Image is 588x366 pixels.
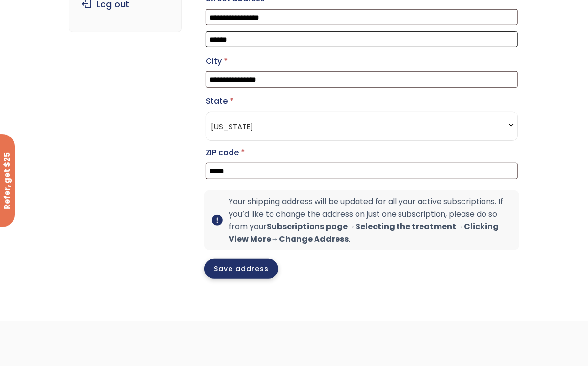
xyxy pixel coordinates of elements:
[211,117,512,136] span: Florida
[206,53,518,69] label: City
[206,93,518,109] label: State
[206,145,518,160] label: ZIP code
[206,112,518,141] span: State
[267,221,348,232] b: Subscriptions page
[204,259,278,279] button: Save address
[229,221,499,245] b: Clicking View More
[356,221,457,232] b: Selecting the treatment
[229,195,511,245] p: Your shipping address will be updated for all your active subscriptions. If you’d like to change ...
[279,233,349,245] b: Change Address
